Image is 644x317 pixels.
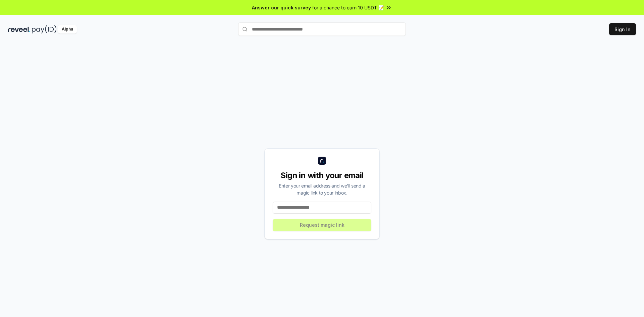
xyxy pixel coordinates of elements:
[58,25,77,34] div: Alpha
[318,157,326,165] img: logo_small
[32,25,57,34] img: pay_id
[273,182,371,196] div: Enter your email address and we’ll send a magic link to your inbox.
[312,4,384,11] span: for a chance to earn 10 USDT 📝
[609,23,636,35] button: Sign In
[252,4,311,11] span: Answer our quick survey
[8,25,31,34] img: reveel_dark
[273,170,371,181] div: Sign in with your email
